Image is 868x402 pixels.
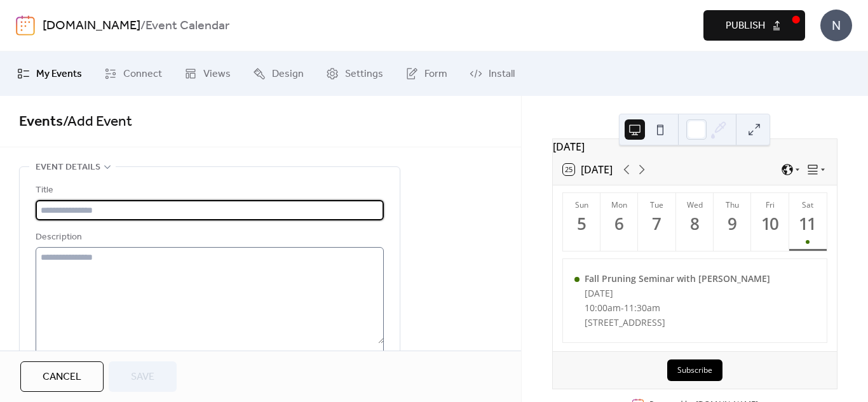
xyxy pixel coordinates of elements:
div: N [820,10,852,41]
span: My Events [36,67,82,82]
button: Subscribe [667,359,722,381]
div: Fri [755,199,785,210]
div: [DATE] [553,139,837,154]
button: Publish [703,10,805,41]
span: 10:00am [585,302,621,314]
div: [DATE] [585,287,770,299]
button: Fri10 [751,193,789,251]
span: Views [203,67,231,82]
div: 11 [797,213,818,234]
div: 6 [609,213,630,234]
a: Design [243,57,313,91]
img: logo [16,15,35,36]
button: Cancel [20,361,104,392]
div: 8 [684,213,705,234]
a: Install [460,57,524,91]
a: [DOMAIN_NAME] [43,14,140,38]
div: 7 [647,213,668,234]
div: [STREET_ADDRESS] [585,316,770,328]
button: Thu9 [714,193,751,251]
div: 10 [760,213,781,234]
a: My Events [8,57,92,91]
span: / Add Event [63,108,132,136]
span: Design [272,67,304,82]
button: 25[DATE] [559,161,617,178]
span: Connect [123,67,162,82]
span: 11:30am [624,302,660,314]
span: Event details [36,160,100,175]
button: Sun5 [563,193,600,251]
div: Tue [642,199,672,210]
div: Title [36,183,381,198]
b: Event Calendar [146,14,229,38]
button: Tue7 [638,193,675,251]
div: Sat [793,199,823,210]
a: Views [175,57,240,91]
span: Form [424,67,447,82]
div: Mon [604,199,634,210]
div: 9 [722,213,743,234]
span: Settings [345,67,383,82]
span: Publish [726,18,765,34]
span: Cancel [43,370,81,385]
div: Wed [680,199,710,210]
button: Wed8 [676,193,714,251]
a: Settings [316,57,393,91]
span: Install [489,67,515,82]
div: Fall Pruning Seminar with [PERSON_NAME] [585,272,770,285]
a: Events [19,108,63,136]
div: 5 [571,213,592,234]
div: Sun [567,199,597,210]
b: / [140,14,146,38]
span: - [621,302,624,314]
a: Connect [95,57,172,91]
button: Sat11 [789,193,827,251]
div: Thu [717,199,747,210]
div: Description [36,230,381,245]
button: Mon6 [600,193,638,251]
a: Form [396,57,457,91]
